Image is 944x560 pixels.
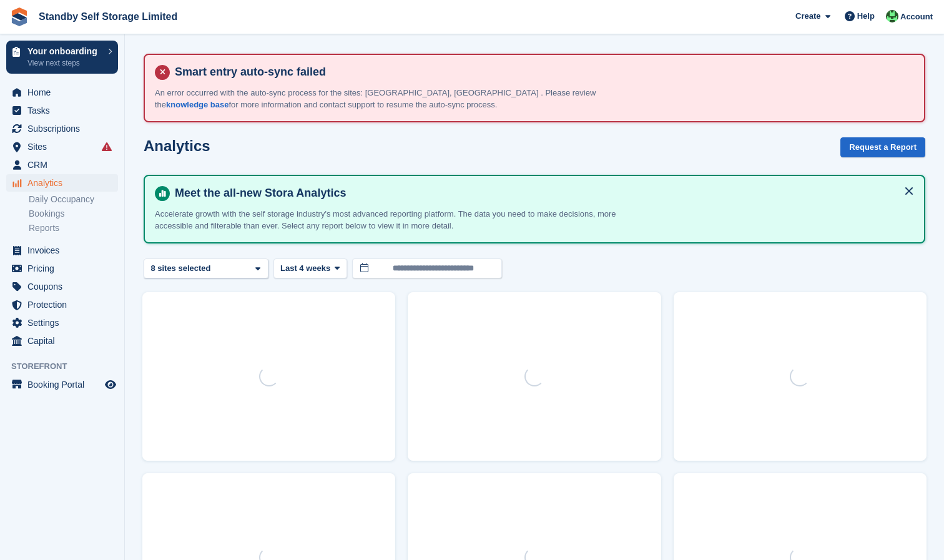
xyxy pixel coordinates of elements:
span: CRM [27,156,102,174]
h4: Meet the all-new Stora Analytics [170,186,914,200]
span: Help [857,10,875,22]
span: Subscriptions [27,120,102,137]
span: Storefront [11,360,124,373]
a: knowledge base [166,100,229,109]
span: Capital [27,332,102,350]
span: Last 4 weeks [280,262,330,275]
a: menu [6,120,118,137]
div: 8 sites selected [149,262,215,275]
a: menu [6,174,118,192]
h4: Smart entry auto-sync failed [170,65,914,79]
a: menu [6,84,118,101]
span: Account [900,11,933,23]
a: Daily Occupancy [29,194,118,205]
i: Smart entry sync failures have occurred [102,142,112,152]
span: Settings [27,314,102,332]
img: Michael Walker [886,10,898,22]
span: Pricing [27,260,102,277]
p: View next steps [27,57,102,69]
a: Reports [29,222,118,234]
a: Bookings [29,208,118,220]
img: stora-icon-8386f47178a22dfd0bd8f6a31ec36ba5ce8667c1dd55bd0f319d3a0aa187defe.svg [10,7,29,26]
button: Last 4 weeks [273,258,347,279]
p: Accelerate growth with the self storage industry's most advanced reporting platform. The data you... [155,208,623,232]
span: Sites [27,138,102,155]
span: Home [27,84,102,101]
span: Analytics [27,174,102,192]
a: menu [6,260,118,277]
span: Create [795,10,820,22]
span: Coupons [27,278,102,295]
a: menu [6,314,118,332]
span: Booking Portal [27,376,102,393]
span: Tasks [27,102,102,119]
a: menu [6,242,118,259]
span: Protection [27,296,102,313]
a: menu [6,332,118,350]
a: Preview store [103,377,118,392]
a: menu [6,156,118,174]
a: menu [6,138,118,155]
a: Standby Self Storage Limited [34,6,182,27]
p: An error occurred with the auto-sync process for the sites: [GEOGRAPHIC_DATA], [GEOGRAPHIC_DATA] ... [155,87,623,111]
a: Your onboarding View next steps [6,41,118,74]
span: Invoices [27,242,102,259]
a: menu [6,102,118,119]
a: menu [6,278,118,295]
p: Your onboarding [27,47,102,56]
a: menu [6,376,118,393]
a: menu [6,296,118,313]
h2: Analytics [144,137,210,154]
button: Request a Report [840,137,925,158]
